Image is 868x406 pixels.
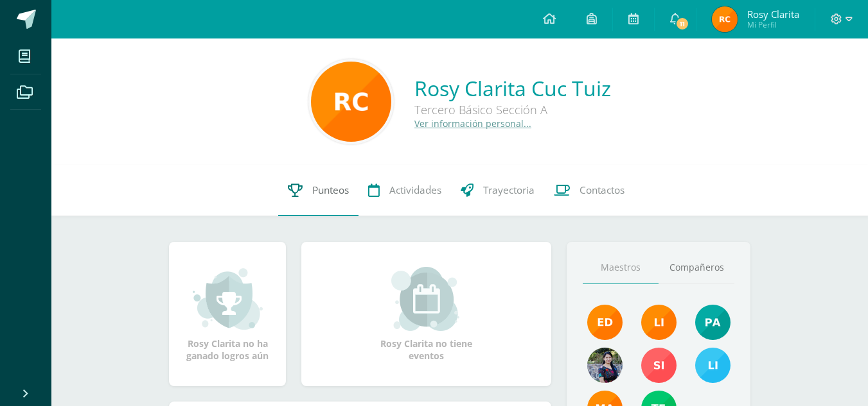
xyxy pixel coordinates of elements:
[362,267,491,362] div: Rosy Clarita no tiene eventos
[641,305,677,340] img: cefb4344c5418beef7f7b4a6cc3e812c.png
[414,74,611,102] a: Rosy Clarita Cuc Tuiz
[712,6,738,32] img: d6563e441361322da49c5220f9b496b6.png
[182,267,273,362] div: Rosy Clarita no ha ganado logros aún
[389,183,441,197] span: Actividades
[312,183,349,197] span: Punteos
[391,267,461,331] img: event_small.png
[580,183,624,197] span: Contactos
[587,305,623,340] img: f40e456500941b1b33f0807dd74ea5cf.png
[483,183,535,197] span: Trayectoria
[451,165,544,216] a: Trayectoria
[695,305,731,340] img: 40c28ce654064086a0d3fb3093eec86e.png
[193,267,263,331] img: achievement_small.png
[747,19,799,30] span: Mi Perfil
[311,62,391,142] img: d2322f949cc0806538c818d76d2edb3a.png
[675,17,689,31] span: 11
[641,348,677,383] img: f1876bea0eda9ed609c3471a3207beac.png
[359,165,451,216] a: Actividades
[659,251,734,284] a: Compañeros
[278,165,359,216] a: Punteos
[587,348,623,383] img: 9b17679b4520195df407efdfd7b84603.png
[583,251,659,284] a: Maestros
[414,102,611,117] div: Tercero Básico Sección A
[695,348,731,383] img: 93ccdf12d55837f49f350ac5ca2a40a5.png
[747,8,799,21] span: Rosy Clarita
[544,165,634,216] a: Contactos
[414,117,531,130] a: Ver información personal...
